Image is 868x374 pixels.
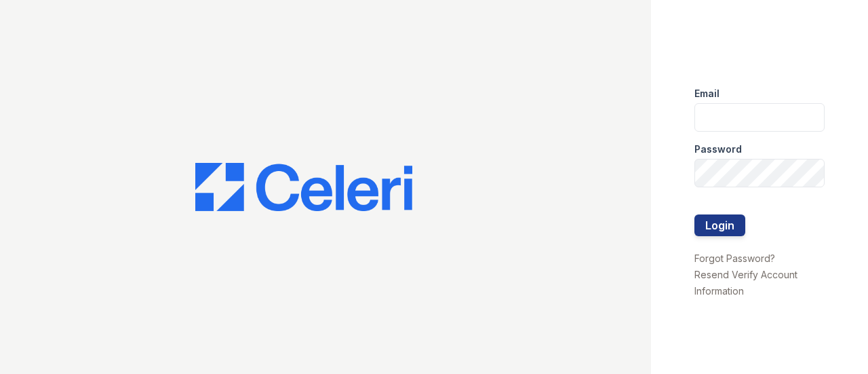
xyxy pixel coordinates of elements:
img: CE_Logo_Blue-a8612792a0a2168367f1c8372b55b34899dd931a85d93a1a3d3e32e68fde9ad4.png [195,163,412,212]
button: Login [694,214,745,236]
a: Resend Verify Account Information [694,269,797,297]
label: Password [694,143,742,156]
a: Forgot Password? [694,253,775,264]
label: Email [694,87,719,100]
